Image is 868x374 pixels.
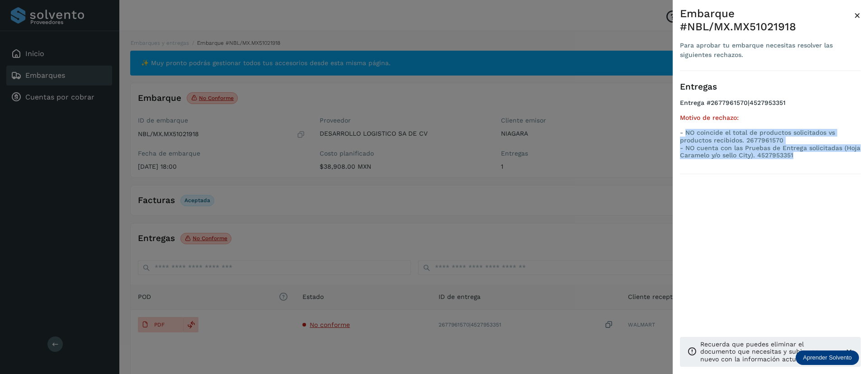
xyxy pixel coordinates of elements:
p: - NO coincide el total de productos solicitados vs productos recibidos. 2677961570 - NO cuenta co... [680,129,861,159]
span: × [854,9,861,22]
h4: Entrega #2677961570|4527953351 [680,99,861,114]
h5: Motivo de rechazo: [680,114,861,122]
div: Aprender Solvento [796,350,859,365]
p: Recuerda que puedes eliminar el documento que necesitas y subir uno nuevo con la información actu... [700,341,837,363]
p: Aprender Solvento [803,354,852,361]
div: Para aprobar tu embarque necesitas resolver las siguientes rechazos. [680,41,854,60]
button: Close [854,7,861,24]
h3: Entregas [680,82,861,92]
div: Embarque #NBL/MX.MX51021918 [680,7,854,33]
